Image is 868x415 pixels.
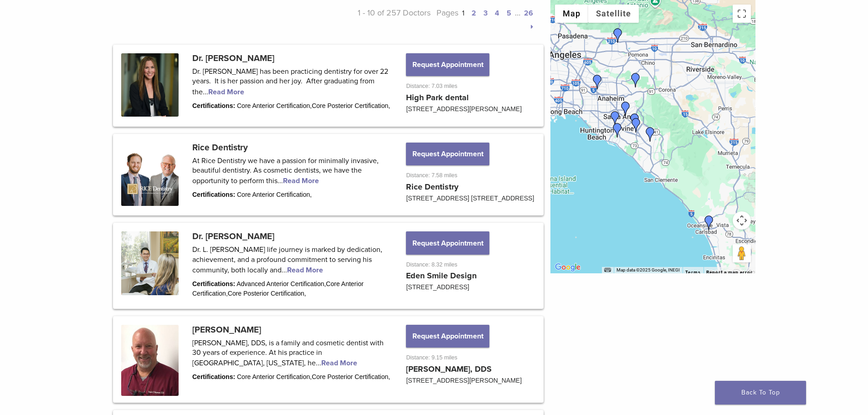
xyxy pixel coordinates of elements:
[553,261,583,273] a: Open this area in Google Maps (opens a new window)
[515,8,520,18] span: …
[462,9,464,18] a: 1
[610,123,625,138] div: Dr. James Chau
[555,5,588,23] button: Show street map
[629,118,643,133] div: Rice Dentistry
[706,270,753,275] a: Report a map error
[611,28,625,43] div: Dr. Joy Helou
[733,244,751,262] button: Drag Pegman onto the map to open Street View
[507,9,511,18] a: 5
[431,6,537,33] p: Pages
[616,267,680,272] span: Map data ©2025 Google, INEGI
[608,111,622,126] div: Dr. Randy Fong
[715,381,806,405] a: Back To Top
[733,211,751,230] button: Map camera controls
[553,261,583,273] img: Google
[495,9,499,18] a: 4
[628,73,643,87] div: Dr. Rajeev Prasher
[406,143,489,165] button: Request Appointment
[590,75,605,89] div: Dr. Henry Chung
[472,9,476,18] a: 2
[483,9,488,18] a: 3
[406,53,489,76] button: Request Appointment
[406,231,489,254] button: Request Appointment
[627,113,642,128] div: Dr. Frank Raymer
[604,267,611,273] button: Keyboard shortcuts
[406,325,489,348] button: Request Appointment
[588,5,639,23] button: Show satellite imagery
[685,270,701,275] a: Terms (opens in new tab)
[733,5,751,23] button: Toggle fullscreen view
[325,6,431,33] p: 1 - 10 of 257 Doctors
[643,127,657,142] div: Dr. Vanessa Cruz
[618,102,633,116] div: Dr. Eddie Kao
[702,215,716,230] div: Dr. Michael Thylin
[524,9,533,18] a: 26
